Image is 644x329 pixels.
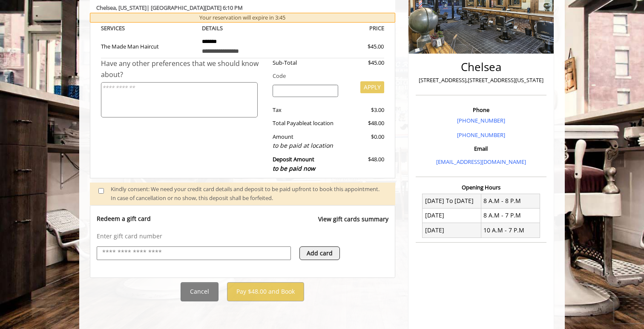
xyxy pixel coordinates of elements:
h3: Phone [418,107,544,113]
a: [PHONE_NUMBER] [457,117,505,124]
h3: Opening Hours [416,184,546,190]
div: to be paid at location [273,141,339,150]
b: Deposit Amount [273,155,315,172]
div: $48.00 [345,155,384,173]
div: Amount [266,132,345,151]
div: $3.00 [345,106,384,114]
div: Code [266,72,384,80]
td: [DATE] [423,223,481,237]
td: 10 A.M - 7 P.M [481,223,540,237]
div: $0.00 [345,132,384,151]
p: [STREET_ADDRESS],[STREET_ADDRESS][US_STATE] [418,76,544,85]
div: Sub-Total [266,58,345,67]
p: Redeem a gift card [97,215,151,223]
div: $45.00 [337,42,384,51]
span: at location [307,119,333,127]
td: 8 A.M - 8 P.M [481,194,540,208]
td: [DATE] [423,208,481,223]
div: Kindly consent: We need your credit card details and deposit to be paid upfront to book this appo... [111,185,387,203]
span: , [US_STATE] [116,4,147,11]
td: 8 A.M - 7 P.M [481,208,540,223]
th: DETAILS [195,23,290,33]
th: SERVICE [101,23,195,33]
th: PRICE [290,23,384,33]
b: Chelsea | [GEOGRAPHIC_DATA][DATE] 6:10 PM [96,4,243,11]
td: The Made Man Haircut [101,33,195,58]
button: Cancel [181,282,218,301]
a: [PHONE_NUMBER] [457,131,505,139]
div: Have any other preferences that we should know about? [101,58,266,80]
a: View gift cards summary [318,215,388,232]
div: Total Payable [266,119,345,128]
h2: Chelsea [418,61,544,73]
button: Pay $48.00 and Book [227,282,304,301]
button: APPLY [360,81,384,93]
button: Add card [299,246,340,260]
h3: Email [418,146,544,152]
p: Enter gift card number [97,232,388,240]
span: to be paid now [273,164,315,172]
div: Your reservation will expire in 3:45 [90,13,395,23]
div: $45.00 [345,58,384,67]
div: $48.00 [345,119,384,128]
td: [DATE] To [DATE] [423,194,481,208]
div: Tax [266,106,345,114]
span: S [122,24,125,32]
a: [EMAIL_ADDRESS][DOMAIN_NAME] [436,158,526,166]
